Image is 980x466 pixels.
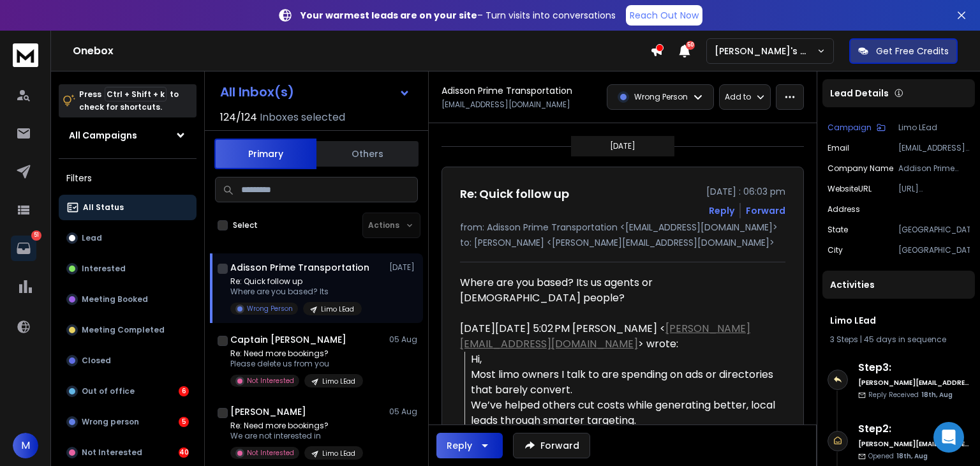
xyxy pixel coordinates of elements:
p: Opened [868,451,928,461]
p: to: [PERSON_NAME] <[PERSON_NAME][EMAIL_ADDRESS][DOMAIN_NAME]> [460,236,785,249]
p: Closed [82,356,111,366]
p: Interested [82,264,126,274]
span: 18th, Aug [921,390,953,400]
div: 5 [179,417,189,427]
h3: Filters [59,169,197,187]
h6: Step 3 : [858,360,970,375]
div: Where are you based? Its us agents or [DEMOGRAPHIC_DATA] people? [460,275,775,306]
p: Campaign [828,123,872,133]
p: Wrong person [82,417,139,427]
button: Meeting Completed [59,317,197,343]
p: 05 Aug [389,334,418,345]
p: Not Interested [247,448,294,458]
h1: Captain [PERSON_NAME] [230,333,346,346]
span: 18th, Aug [896,451,928,461]
div: 6 [179,386,189,396]
p: Where are you based? Its [230,287,362,297]
button: All Status [59,195,197,220]
a: 51 [11,236,36,261]
span: 50 [686,41,695,50]
p: Lead [82,233,102,243]
h1: Limo LEad [830,314,967,327]
p: Limo LEad [321,304,354,314]
p: Press to check for shortcuts. [79,88,179,114]
p: [EMAIL_ADDRESS][DOMAIN_NAME] [442,100,570,110]
h3: Inboxes selected [260,110,345,125]
p: – Turn visits into conversations [301,9,616,22]
p: [DATE] [610,141,635,151]
p: [URL][DOMAIN_NAME] [898,184,970,194]
p: We are not interested in [230,431,363,441]
label: Select [233,220,258,230]
button: Campaign [828,123,886,133]
p: [DATE] : 06:03 pm [706,185,785,198]
p: Re: Need more bookings? [230,421,363,431]
h1: Onebox [73,43,650,59]
a: [PERSON_NAME][EMAIL_ADDRESS][DOMAIN_NAME] [460,321,750,351]
span: Ctrl + Shift + k [105,87,167,101]
img: logo [13,43,38,67]
p: Wrong Person [634,92,688,102]
div: Hi, Most limo owners I talk to are spending on ads or directories that barely convert. We’ve help... [471,352,775,444]
h6: Step 2 : [858,421,970,437]
h6: [PERSON_NAME][EMAIL_ADDRESS][DOMAIN_NAME] [858,378,970,387]
p: Limo LEad [322,377,355,386]
button: Primary [214,139,316,169]
a: Reach Out Now [626,5,702,26]
button: M [13,433,38,458]
button: Out of office6 [59,379,197,404]
button: All Inbox(s) [210,79,420,105]
p: Addison Prime Transportation [898,163,970,174]
div: | [830,334,967,345]
p: 51 [31,230,41,241]
div: Forward [746,204,785,217]
p: Re: Quick follow up [230,276,362,287]
p: Reach Out Now [630,9,699,22]
p: Meeting Completed [82,325,165,335]
p: Add to [725,92,751,102]
p: Please delete us from you [230,359,363,369]
button: Reply [436,433,503,458]
p: 05 Aug [389,407,418,417]
p: from: Adisson Prime Transportation <[EMAIL_ADDRESS][DOMAIN_NAME]> [460,221,785,234]
div: [DATE][DATE] 5:02 PM [PERSON_NAME] < > wrote: [460,321,775,352]
h1: Re: Quick follow up [460,185,569,203]
div: 40 [179,447,189,458]
h1: All Campaigns [69,129,137,142]
p: Re: Need more bookings? [230,349,363,359]
p: State [828,225,848,235]
p: [GEOGRAPHIC_DATA] [898,225,970,235]
div: Reply [447,439,472,452]
button: Reply [709,204,734,217]
p: Not Interested [247,376,294,386]
div: Open Intercom Messenger [933,422,964,453]
h1: Adisson Prime Transportation [230,261,369,274]
p: [EMAIL_ADDRESS][DOMAIN_NAME] [898,143,970,153]
p: Get Free Credits [876,45,949,57]
p: Limo LEad [322,449,355,458]
button: All Campaigns [59,123,197,148]
p: Address [828,204,860,214]
span: 124 / 124 [220,110,257,125]
button: Wrong person5 [59,409,197,435]
p: City [828,245,843,255]
p: [PERSON_NAME]'s Workspace [715,45,817,57]
h1: Adisson Prime Transportation [442,84,572,97]
p: Wrong Person [247,304,293,313]
p: Not Interested [82,447,142,458]
button: Closed [59,348,197,373]
button: Lead [59,225,197,251]
p: Lead Details [830,87,889,100]
p: [GEOGRAPHIC_DATA] [898,245,970,255]
button: Others [316,140,419,168]
span: 3 Steps [830,334,858,345]
p: Company Name [828,163,893,174]
h1: [PERSON_NAME] [230,405,306,418]
button: Not Interested40 [59,440,197,465]
p: Reply Received [868,390,953,400]
p: Meeting Booked [82,294,148,304]
p: Limo LEad [898,123,970,133]
button: Get Free Credits [849,38,958,64]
